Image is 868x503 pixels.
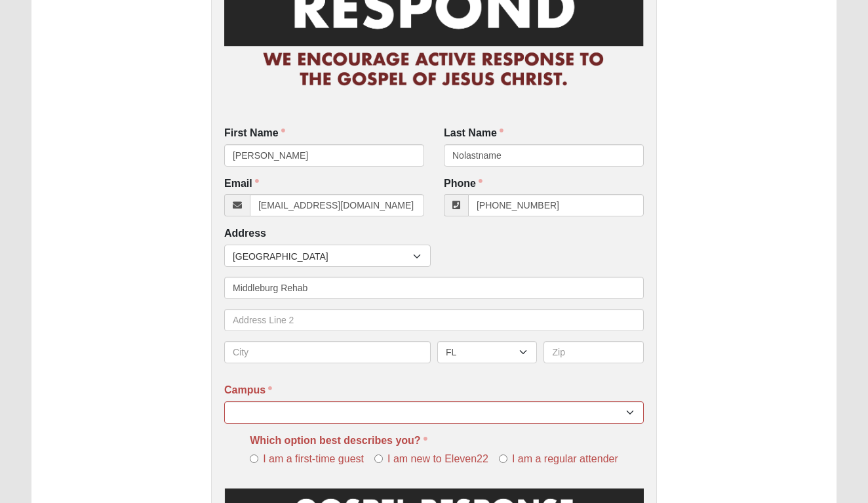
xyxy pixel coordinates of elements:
label: Campus [224,383,272,398]
input: I am a first-time guest [250,454,258,463]
label: Last Name [444,126,503,141]
span: [GEOGRAPHIC_DATA] [233,245,413,268]
input: I am new to Eleven22 [374,454,383,463]
input: I am a regular attender [499,454,507,463]
span: I am new to Eleven22 [387,452,488,467]
label: Phone [444,176,483,191]
input: City [224,341,431,363]
input: Address Line 2 [224,309,644,331]
span: I am a first-time guest [263,452,364,467]
label: Address [224,226,266,241]
label: Which option best describes you? [250,433,427,449]
span: I am a regular attender [512,452,618,467]
input: Address Line 1 [224,277,644,299]
input: Zip [543,341,644,363]
label: Email [224,176,259,191]
label: First Name [224,126,285,141]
